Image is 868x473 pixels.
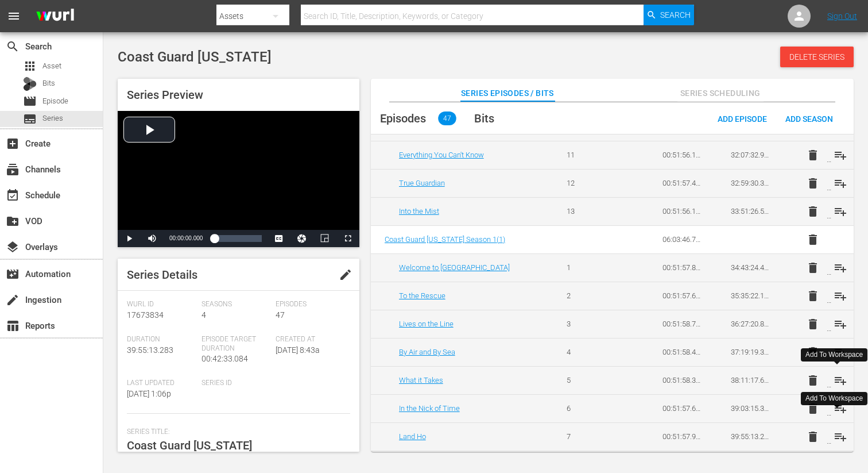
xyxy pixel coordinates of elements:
[806,374,820,387] span: delete
[118,111,359,247] div: Video Player
[127,428,344,437] span: Series Title:
[6,40,20,53] span: Search
[385,235,505,244] span: Coast Guard [US_STATE] Season 1 ( 1 )
[717,366,785,394] td: 38:11:17.652
[827,310,854,338] button: playlist_add
[717,282,785,310] td: 35:35:22.111
[827,170,854,197] button: playlist_add
[717,422,785,451] td: 39:55:13.283
[276,345,320,355] span: [DATE] 8:43a
[214,235,261,242] div: Progress Bar
[6,267,20,281] span: Automation
[834,374,847,387] span: playlist_add
[806,233,820,247] span: delete
[290,230,313,247] button: Jump To Time
[827,423,854,451] button: playlist_add
[717,197,785,225] td: 33:51:26.564
[806,289,820,303] span: delete
[553,394,621,422] td: 6
[717,141,785,169] td: 32:07:32.975
[799,423,827,451] button: delete
[553,141,621,169] td: 11
[553,422,621,451] td: 7
[799,226,827,253] button: delete
[336,230,359,247] button: Fullscreen
[201,354,248,363] span: 00:42:33.084
[169,235,203,241] span: 00:00:00.000
[834,261,847,275] span: playlist_add
[799,282,827,310] button: delete
[649,366,717,394] td: 00:51:58.332
[649,422,717,451] td: 00:51:57.960
[399,291,445,300] a: To the Rescue
[827,282,854,310] button: playlist_add
[717,394,785,422] td: 39:03:15.323
[23,59,37,73] span: Asset
[42,60,61,72] span: Asset
[649,197,717,225] td: 00:51:56.173
[461,86,554,101] span: Series Episodes / Bits
[380,111,426,125] span: Episodes
[805,394,863,403] div: Add To Workspace
[313,230,336,247] button: Picture-in-Picture
[649,310,717,338] td: 00:51:58.730
[834,289,847,303] span: playlist_add
[399,320,454,328] a: Lives on the Line
[799,367,827,394] button: delete
[806,205,820,218] span: delete
[717,253,785,282] td: 34:43:24.433
[399,348,455,356] a: By Air and By Sea
[649,338,717,366] td: 00:51:58.479
[677,86,764,101] span: Series Scheduling
[276,300,344,309] span: Episodes
[649,282,717,310] td: 00:51:57.678
[276,310,285,320] span: 47
[799,198,827,225] button: delete
[834,402,847,416] span: playlist_add
[276,335,344,344] span: Created At
[806,402,820,416] span: delete
[127,389,171,398] span: [DATE] 1:06p
[834,176,847,190] span: playlist_add
[385,235,505,244] a: Coast Guard [US_STATE] Season 1(1)
[42,78,55,89] span: Bits
[799,339,827,366] button: delete
[6,240,20,254] span: Overlays
[474,111,494,125] span: Bits
[339,268,352,282] span: edit
[127,335,196,344] span: Duration
[780,52,854,61] span: Delete Series
[553,338,621,366] td: 4
[399,207,439,216] a: Into the Mist
[799,310,827,338] button: delete
[827,141,854,169] button: playlist_add
[268,230,290,247] button: Captions
[708,114,776,124] span: Add Episode
[127,300,196,309] span: Wurl Id
[649,169,717,197] td: 00:51:57.416
[799,395,827,422] button: delete
[141,230,164,247] button: Mute
[799,254,827,282] button: delete
[553,197,621,225] td: 13
[660,5,691,25] span: Search
[799,170,827,197] button: delete
[118,230,141,247] button: Play
[553,169,621,197] td: 12
[649,141,717,169] td: 00:51:56.193
[332,261,359,289] button: edit
[201,300,270,309] span: Seasons
[717,338,785,366] td: 37:19:19.320
[7,9,21,23] span: menu
[127,310,164,320] span: 17673834
[717,310,785,338] td: 36:27:20.841
[28,3,83,30] img: ans4CAIJ8jUAAAAAAAAAAAAAAAAAAAAAAAAgQb4GAAAAAAAAAAAAAAAAAAAAAAAAJMjXAAAAAAAAAAAAAAAAAAAAAAAAgAT5G...
[399,151,484,159] a: Everything You Can't Know
[6,214,20,228] span: VOD
[23,94,37,108] span: Episode
[806,261,820,275] span: delete
[42,113,63,124] span: Series
[834,430,847,444] span: playlist_add
[127,439,252,452] span: Coast Guard [US_STATE]
[127,268,197,282] span: Series Details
